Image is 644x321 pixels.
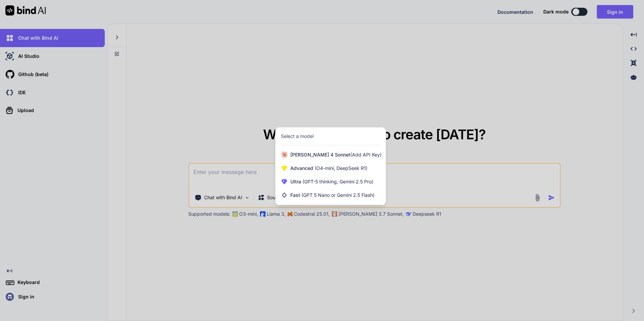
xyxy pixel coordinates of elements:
span: [PERSON_NAME] 4 Sonnet [290,151,382,158]
span: (Add API Key) [350,152,382,157]
span: Fast [290,192,375,199]
span: (GPT 5 Nano or Gemini 2.5 Flash) [301,192,375,198]
span: Advanced [290,165,367,172]
div: Select a model [281,133,314,140]
span: (GPT-5 thinking, Gemini 2.5 Pro) [301,179,373,184]
span: (O4-mini, DeepSeek R1) [313,165,367,171]
span: Ultra [290,178,373,185]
